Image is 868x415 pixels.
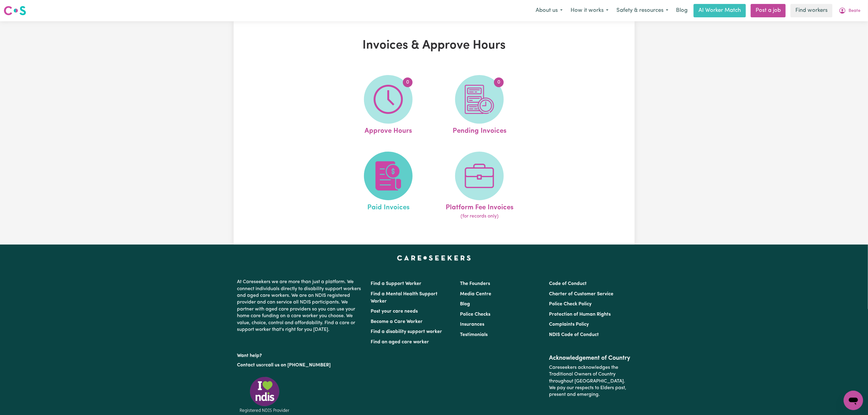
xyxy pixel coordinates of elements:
span: Pending Invoices [453,124,506,136]
button: How it works [567,4,612,17]
a: Become a Care Worker [371,319,423,324]
a: Find an aged care worker [371,340,429,345]
span: Approve Hours [365,124,412,136]
button: About us [532,4,567,17]
p: or [237,359,364,371]
a: Find a Mental Health Support Worker [371,292,438,304]
a: Protection of Human Rights [549,312,611,317]
a: Careseekers logo [4,4,26,18]
a: Media Centre [460,292,491,297]
a: Police Check Policy [549,302,592,307]
h1: Invoices & Approve Hours [304,38,564,53]
a: The Founders [460,281,490,286]
span: Beate [849,8,860,14]
span: 0 [494,77,504,87]
a: Insurances [460,322,484,327]
a: Post your care needs [371,309,418,314]
a: Careseekers home page [397,256,471,260]
a: Paid Invoices [345,152,432,220]
a: Testimonials [460,332,488,337]
a: AI Worker Match [694,4,746,17]
a: Police Checks [460,312,490,317]
a: Find a disability support worker [371,329,442,334]
a: Find a Support Worker [371,281,422,286]
a: Pending Invoices [436,75,523,136]
a: Find workers [791,4,832,17]
p: Want help? [237,350,364,359]
a: Approve Hours [345,75,432,136]
a: Code of Conduct [549,281,587,286]
a: Platform Fee Invoices(for records only) [436,152,523,220]
button: My Account [835,4,864,17]
img: Careseekers logo [4,5,26,16]
iframe: Button to launch messaging window, conversation in progress [844,391,863,410]
a: call us on [PHONE_NUMBER] [266,363,331,368]
p: Careseekers acknowledges the Traditional Owners of Country throughout [GEOGRAPHIC_DATA]. We pay o... [549,362,631,401]
span: 0 [403,77,413,87]
a: Contact us [237,363,261,368]
span: (for records only) [461,213,499,220]
h2: Acknowledgement of Country [549,355,631,362]
a: Blog [672,4,691,17]
a: NDIS Code of Conduct [549,332,599,337]
button: Safety & resources [612,4,672,17]
a: Blog [460,302,470,307]
span: Paid Invoices [367,200,410,213]
a: Charter of Customer Service [549,292,613,297]
p: At Careseekers we are more than just a platform. We connect individuals directly to disability su... [237,276,364,335]
img: Registered NDIS provider [237,376,292,414]
span: Platform Fee Invoices [446,200,513,213]
a: Complaints Policy [549,322,589,327]
a: Post a job [751,4,786,17]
